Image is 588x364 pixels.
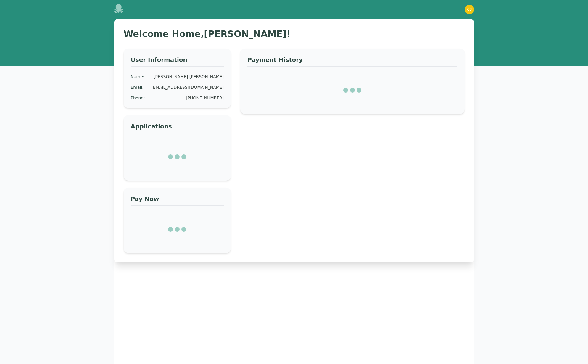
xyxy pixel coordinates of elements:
[131,195,224,206] h3: Pay Now
[154,74,224,80] div: [PERSON_NAME] [PERSON_NAME]
[131,84,144,90] div: Email :
[186,95,224,101] div: [PHONE_NUMBER]
[151,84,224,90] div: [EMAIL_ADDRESS][DOMAIN_NAME]
[131,56,224,67] h3: User Information
[124,28,465,39] h1: Welcome Home, [PERSON_NAME] !
[131,122,224,133] h3: Applications
[131,95,145,101] div: Phone :
[131,74,144,80] div: Name :
[247,56,457,67] h3: Payment History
